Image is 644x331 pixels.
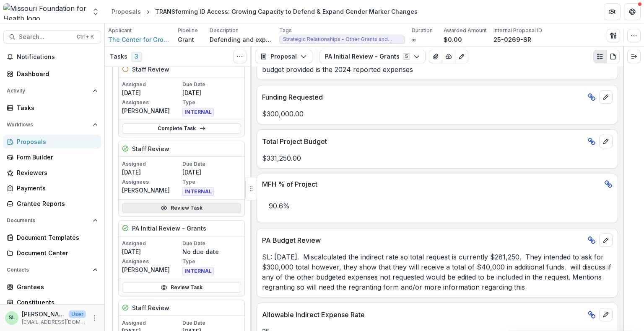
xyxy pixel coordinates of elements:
p: User [69,310,86,318]
p: Assigned [122,240,181,247]
p: $300,000.00 [262,109,613,119]
h5: Staff Review [132,144,169,153]
p: PA Budget Review [262,235,584,245]
p: [PERSON_NAME] [122,265,181,274]
button: Toggle View Cancelled Tasks [233,50,247,63]
p: Assigned [122,81,181,88]
p: Assignees [122,99,181,106]
div: TRANSforming ID Access: Growing Capacity to Defend & Expand Gender Marker Changes [155,7,418,16]
h5: PA Initial Review - Grants [132,224,206,233]
button: edit [599,233,613,247]
p: Applicant [108,27,132,34]
span: Documents [7,218,89,223]
div: Document Center [17,249,94,257]
p: Assigned [122,160,181,168]
div: Sada Lindsey [9,315,15,321]
p: 25-0269-SR [493,35,531,44]
div: Form Builder [17,153,94,162]
a: Grantees [3,280,101,294]
p: Due Date [182,319,241,327]
p: Grant [178,35,194,44]
p: Type [182,258,241,265]
div: Payments [17,184,94,192]
button: PDF view [606,50,620,63]
p: Pipeline [178,27,198,34]
a: Grantee Reports [3,197,101,210]
img: Missouri Foundation for Health logo [3,3,86,20]
h3: Tasks [110,53,127,60]
div: Reviewers [17,168,94,177]
p: [DATE] [122,247,181,256]
p: Assignees [122,178,181,186]
span: Notifications [17,54,98,61]
button: Proposal [255,50,312,63]
p: [DATE] [182,168,241,177]
button: edit [599,135,613,148]
span: INTERNAL [182,187,214,196]
p: Due Date [182,240,241,247]
button: View Attached Files [429,50,442,63]
p: Duration [412,27,433,34]
div: Document Templates [17,233,94,242]
a: Proposals [3,135,101,149]
a: Document Center [3,246,101,260]
div: Dashboard [17,69,94,78]
p: SL: [DATE]. Miscalculated the indirect rate so total request is currently $281,250. They intended... [262,252,613,292]
a: Review Task [122,203,241,213]
div: Grantee Reports [17,199,94,208]
p: [EMAIL_ADDRESS][DOMAIN_NAME] [22,318,86,326]
h5: Staff Review [132,303,169,312]
p: Defending and expanding access to gender marker changes in [US_STATE] requires a concerted statew... [210,35,273,44]
button: Open entity switcher [90,3,101,20]
p: [PERSON_NAME] [122,186,181,195]
div: Proposals [17,137,94,146]
button: More [89,313,99,323]
p: Due Date [182,160,241,168]
p: [DATE] [182,88,241,97]
nav: breadcrumb [108,5,421,18]
div: Constituents [17,298,94,307]
span: Search... [19,33,72,41]
button: Expand right [627,50,641,63]
span: INTERNAL [182,267,214,275]
p: No due date [182,247,241,256]
p: Tags [279,27,292,34]
p: $0.00 [444,35,462,44]
a: Payments [3,181,101,195]
p: MFH % of Project [262,179,601,189]
a: Form Builder [3,150,101,164]
p: Type [182,99,241,106]
span: Workflows [7,122,89,128]
span: Strategic Relationships - Other Grants and Contracts [283,36,401,42]
button: Search... [3,30,101,44]
p: Total Project Budget [262,136,584,146]
a: Constituents [3,295,101,309]
button: edit [599,308,613,321]
div: Ctrl + K [75,32,96,41]
p: Assigned [122,319,181,327]
a: Tasks [3,101,101,115]
a: Proposals [108,5,144,18]
button: edit [599,90,613,104]
span: 3 [131,52,142,62]
button: Plaintext view [593,50,607,63]
p: Description [210,27,239,34]
div: Grantees [17,282,94,291]
div: Proposals [112,7,141,16]
button: Edit as form [455,50,468,63]
p: Due Date [182,81,241,88]
button: Open Activity [3,84,101,98]
a: Complete Task [122,123,241,133]
div: Tasks [17,103,94,112]
p: [PERSON_NAME] [122,106,181,115]
button: Open Contacts [3,263,101,277]
button: Open Workflows [3,118,101,131]
p: Assignees [122,258,181,265]
p: ∞ [412,35,416,44]
p: Awarded Amount [444,27,487,34]
p: Type [182,178,241,186]
a: Reviewers [3,166,101,180]
a: Document Templates [3,231,101,244]
a: The Center for Growing Justice [108,35,171,44]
